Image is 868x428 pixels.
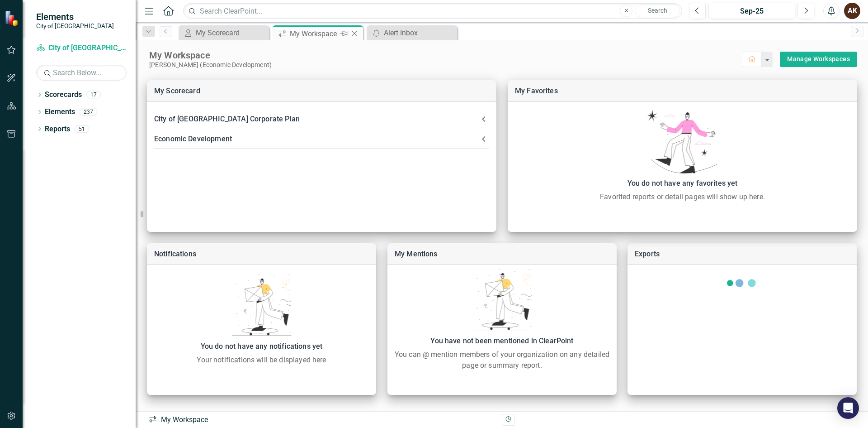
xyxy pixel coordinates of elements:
[36,65,127,81] input: Search Below...
[151,355,372,365] div: Your notifications will be displayed here
[154,133,478,145] div: Economic Development
[181,27,267,38] a: My Scorecard
[183,3,682,19] input: Search ClearPoint...
[708,3,795,19] button: Sep-25
[635,5,680,17] button: Search
[392,349,612,371] div: You can @ mention members of your organization on any detailed page or summary report.
[844,3,860,19] button: AK
[154,113,478,125] div: City of [GEOGRAPHIC_DATA] Corporate Plan
[45,124,70,135] a: Reports
[515,87,558,95] a: My Favorites
[36,22,114,29] small: City of [GEOGRAPHIC_DATA]
[837,397,859,419] div: Open Intercom Messenger
[86,91,101,99] div: 17
[147,129,496,149] div: Economic Development
[392,335,612,347] div: You have not been mentioned in ClearPoint
[45,90,82,100] a: Scorecards
[36,43,127,53] a: City of [GEOGRAPHIC_DATA] Corporate Plan
[384,27,455,38] div: Alert Inbox
[45,107,75,117] a: Elements
[154,87,200,95] a: My Scorecard
[196,27,267,38] div: My Scorecard
[75,125,89,133] div: 51
[780,52,857,67] button: Manage Workspaces
[80,108,97,116] div: 237
[635,250,660,258] a: Exports
[780,52,857,67] div: split button
[151,340,372,353] div: You do not have any notifications yet
[787,53,850,65] a: Manage Workspaces
[147,109,496,129] div: City of [GEOGRAPHIC_DATA] Corporate Plan
[395,250,438,258] a: My Mentions
[149,61,742,69] div: [PERSON_NAME] (Economic Development)
[149,49,742,61] div: My Workspace
[5,10,20,26] img: ClearPoint Strategy
[369,27,455,38] a: Alert Inbox
[512,177,853,190] div: You do not have any favorites yet
[712,6,792,17] div: Sep-25
[36,11,114,22] span: Elements
[148,415,495,425] div: My Workspace
[512,192,853,202] div: Favorited reports or detail pages will show up here.
[154,250,196,258] a: Notifications
[290,28,338,39] div: My Workspace
[648,7,667,14] span: Search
